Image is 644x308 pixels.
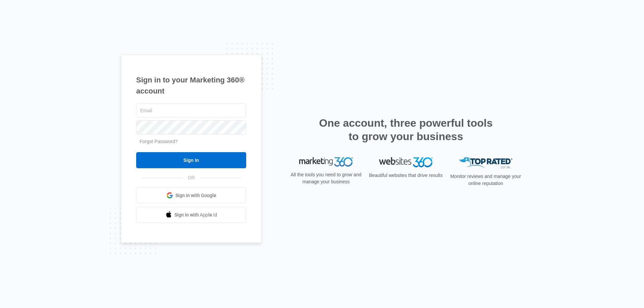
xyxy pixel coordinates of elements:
[459,157,513,168] img: Top Rated Local
[140,139,178,144] a: Forgot Password?
[136,152,246,168] input: Sign In
[175,192,216,199] span: Sign in with Google
[448,173,523,187] p: Monitor reviews and manage your online reputation
[183,174,200,181] span: OR
[368,172,443,179] p: Beautiful websites that drive results
[174,211,217,219] span: Sign in with Apple Id
[379,157,433,167] img: Websites 360
[288,171,364,185] p: All the tools you need to grow and manage your business
[136,104,246,118] input: Email
[136,207,246,223] a: Sign in with Apple Id
[136,74,246,97] h1: Sign in to your Marketing 360® account
[317,116,495,143] h2: One account, three powerful tools to grow your business
[136,187,246,203] a: Sign in with Google
[299,157,353,167] img: Marketing 360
